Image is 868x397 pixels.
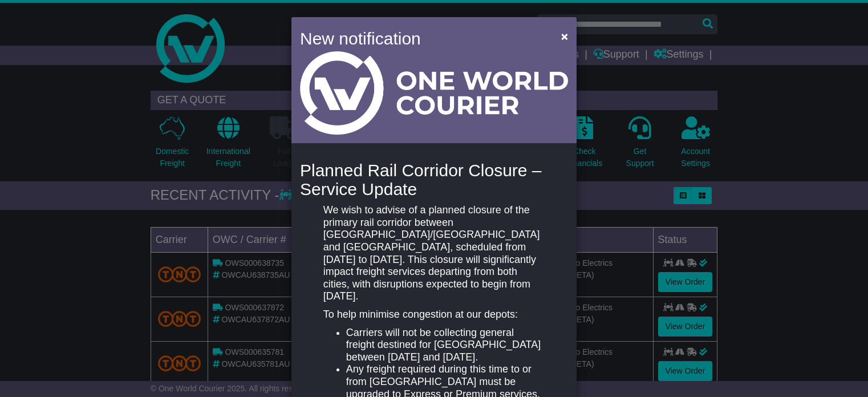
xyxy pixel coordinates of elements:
p: We wish to advise of a planned closure of the primary rail corridor between [GEOGRAPHIC_DATA]/[GE... [323,204,545,303]
img: Light [300,51,568,135]
h4: New notification [300,26,545,51]
span: × [561,30,568,43]
li: Carriers will not be collecting general freight destined for [GEOGRAPHIC_DATA] between [DATE] and... [346,327,545,364]
h4: Planned Rail Corridor Closure – Service Update [300,161,568,198]
p: To help minimise congestion at our depots: [323,309,545,321]
button: Close [555,25,574,48]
